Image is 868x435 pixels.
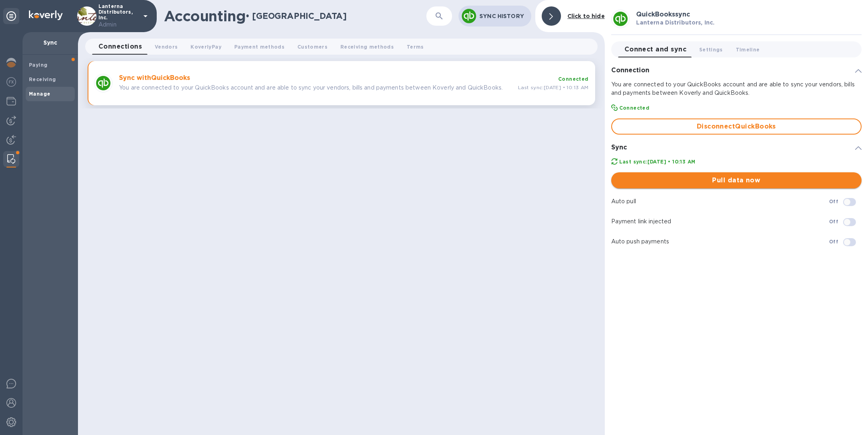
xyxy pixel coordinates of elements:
[636,19,715,26] b: Lanterna Distributors, Inc.
[164,8,246,25] h1: Accounting
[699,45,723,54] span: Settings
[611,172,862,188] button: Pull data now
[297,43,328,51] span: Customers
[611,80,862,97] p: You are connected to your QuickBooks account and are able to sync your vendors, bills and payment...
[29,39,72,47] p: Sync
[29,91,50,97] b: Manage
[829,219,838,225] b: Off
[407,43,424,51] span: Terms
[611,141,862,154] div: Sync
[618,122,854,131] span: Disconnect QuickBooks
[611,67,649,74] h3: Connection
[624,44,686,55] span: Connect and sync
[736,45,760,54] span: Timeline
[479,12,525,20] p: Sync History
[611,237,829,246] p: Auto push payments
[29,76,56,82] b: Receiving
[29,62,47,68] b: Paying
[829,239,838,245] b: Off
[6,96,16,106] img: Wallets
[619,159,696,165] b: Last sync: [DATE] • 10:13 AM
[829,198,838,204] b: Off
[636,10,690,18] b: QuickBooks sync
[246,11,347,21] h2: • [GEOGRAPHIC_DATA]
[611,118,862,135] button: DisconnectQuickBooks
[567,13,605,19] b: Click to hide
[98,20,139,29] p: Admin
[518,84,589,90] span: Last sync: [DATE] • 10:13 AM
[611,64,862,77] div: Connection
[119,74,190,82] b: Sync with QuickBooks
[618,176,855,185] span: Pull data now
[619,105,650,111] b: Connected
[611,197,829,206] p: Auto pull
[98,4,139,29] p: Lanterna Distributors, Inc.
[611,217,829,226] p: Payment link injected
[190,43,221,51] span: KoverlyPay
[611,144,627,151] h3: Sync
[558,76,589,82] b: Connected
[340,43,394,51] span: Receiving methods
[98,41,142,52] span: Connections
[234,43,285,51] span: Payment methods
[29,10,63,20] img: Logo
[3,8,19,24] div: Unpin categories
[119,84,512,92] p: You are connected to your QuickBooks account and are able to sync your vendors, bills and payment...
[6,77,16,87] img: Foreign exchange
[155,43,178,51] span: Vendors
